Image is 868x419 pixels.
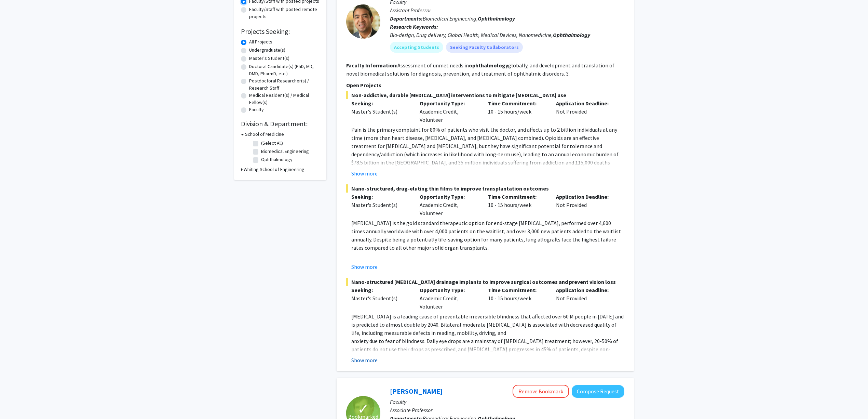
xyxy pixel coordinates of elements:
[249,106,264,113] label: Faculty
[415,99,483,124] div: Academic Credit, Volunteer
[351,126,624,183] p: Pain is the primary complaint for 80% of patients who visit the doctor, and affects up to 2 billi...
[351,337,624,386] p: anxiety due to fear of blindness. Daily eye drops are a mainstay of [MEDICAL_DATA] treatment; how...
[351,201,409,209] div: Master's Student(s)
[351,169,378,178] button: Show more
[420,99,478,107] p: Opportunity Type:
[351,263,378,271] button: Show more
[351,193,409,201] p: Seeking:
[556,193,614,201] p: Application Deadline:
[346,184,624,193] span: Nano-structured, drug-eluting thin films to improve transplantation outcomes
[390,6,624,14] p: Assistant Professor
[261,140,283,147] label: (Select All)
[390,15,423,22] b: Departments:
[390,398,624,406] p: Faculty
[351,107,409,116] div: Master's Student(s)
[551,193,619,217] div: Not Provided
[346,278,624,286] span: Nano-structured [MEDICAL_DATA] drainage implants to improve surgical outcomes and prevent vision ...
[261,156,293,163] label: Ophthalmology
[249,38,272,45] label: All Projects
[488,286,546,294] p: Time Commitment:
[423,15,515,22] span: Biomedical Engineering,
[488,193,546,201] p: Time Commitment:
[249,6,320,20] label: Faculty/Staff with posted remote projects
[346,91,624,99] span: Non-addictive, durable [MEDICAL_DATA] interventions to mitigate [MEDICAL_DATA] use
[351,312,624,337] p: [MEDICAL_DATA] is a leading cause of preventable irreversible blindness that affected over 60 M p...
[261,148,309,155] label: Biomedical Engineering
[351,99,409,107] p: Seeking:
[553,31,590,38] b: Ophthalmology
[249,63,320,77] label: Doctoral Candidate(s) (PhD, MD, DMD, PharmD, etc.)
[390,31,624,39] div: Bio-design, Drug delivery, Global Health, Medical Devices, Nanomedicine,
[244,166,304,173] h3: Whiting School of Engineering
[469,62,508,69] b: ophthalmology
[249,47,285,54] label: Undergraduate(s)
[390,42,443,53] mat-chip: Accepting Students
[483,193,551,217] div: 10 - 15 hours/week
[483,286,551,311] div: 10 - 15 hours/week
[420,193,478,201] p: Opportunity Type:
[249,55,289,62] label: Master's Student(s)
[420,286,478,294] p: Opportunity Type:
[556,286,614,294] p: Application Deadline:
[572,385,624,398] button: Compose Request to Amir Kashani
[249,92,320,106] label: Medical Resident(s) / Medical Fellow(s)
[478,15,515,22] b: Ophthalmology
[488,99,546,107] p: Time Commitment:
[351,219,624,252] p: [MEDICAL_DATA] is the gold standard therapeutic option for end-stage [MEDICAL_DATA], performed ov...
[551,99,619,124] div: Not Provided
[245,131,284,138] h3: School of Medicine
[346,62,614,77] fg-read-more: Assessment of unmet needs in globally, and development and translation of novel biomedical soluti...
[446,42,523,53] mat-chip: Seeking Faculty Collaborators
[390,387,443,395] a: [PERSON_NAME]
[241,27,320,36] h2: Projects Seeking:
[390,23,438,30] b: Research Keywords:
[249,77,320,92] label: Postdoctoral Researcher(s) / Research Staff
[346,81,624,89] p: Open Projects
[351,356,378,364] button: Show more
[241,120,320,128] h2: Division & Department:
[357,406,369,413] span: ✓
[513,385,569,398] button: Remove Bookmark
[5,388,29,414] iframe: Chat
[346,62,397,69] b: Faculty Information:
[415,193,483,217] div: Academic Credit, Volunteer
[390,406,624,414] p: Associate Professor
[551,286,619,311] div: Not Provided
[415,286,483,311] div: Academic Credit, Volunteer
[483,99,551,124] div: 10 - 15 hours/week
[556,99,614,107] p: Application Deadline:
[351,286,409,294] p: Seeking:
[351,294,409,302] div: Master's Student(s)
